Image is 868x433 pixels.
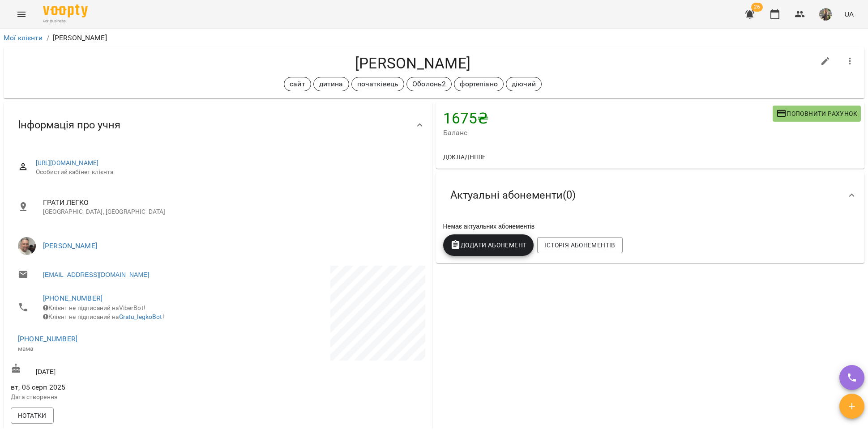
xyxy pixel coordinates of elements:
span: Історія абонементів [544,240,615,250]
p: початківець [357,79,399,89]
button: Menu [11,4,32,25]
a: [PHONE_NUMBER] [43,294,103,302]
img: Юрій ГАЛІС [18,237,36,255]
h4: [PERSON_NAME] [11,54,815,72]
p: дитина [319,79,343,89]
button: UA [841,6,857,22]
p: [GEOGRAPHIC_DATA], [GEOGRAPHIC_DATA] [43,208,418,216]
img: d95d3a1f5a58f9939815add2f0358ac8.jpg [819,8,832,21]
li: / [47,33,49,43]
nav: breadcrumb [4,33,864,43]
span: UA [844,9,854,19]
button: Поповнити рахунок [773,106,861,122]
div: Інформація про учня [4,102,432,148]
span: Нотатки [18,410,47,421]
span: Актуальні абонементи ( 0 ) [450,188,576,202]
h4: 1675 ₴ [443,109,773,127]
div: початківець [351,77,405,91]
span: Клієнт не підписаний на ! [43,313,164,320]
a: [PHONE_NUMBER] [18,335,77,343]
span: Докладніше [443,152,486,162]
p: фортепіано [460,79,497,89]
button: Докладніше [440,149,490,165]
p: сайт [290,79,305,89]
span: Поповнити рахунок [776,108,857,119]
div: Актуальні абонементи(0) [436,172,865,218]
p: мама [18,344,209,353]
button: Історія абонементів [537,237,622,253]
div: Оболонь2 [406,77,452,91]
p: [PERSON_NAME] [53,33,107,43]
img: Voopty Logo [43,4,88,17]
span: вт, 05 серп 2025 [11,382,216,393]
div: [DATE] [9,361,218,378]
span: Додати Абонемент [450,240,527,250]
span: Баланс [443,127,773,138]
p: Оболонь2 [412,79,446,89]
a: Мої клієнти [4,34,43,42]
a: Gratu_legkoBot [119,313,162,320]
button: Нотатки [11,408,54,424]
button: Додати Абонемент [443,234,534,256]
div: сайт [284,77,311,91]
a: [EMAIL_ADDRESS][DOMAIN_NAME] [43,270,149,279]
a: [URL][DOMAIN_NAME] [36,159,99,166]
p: Дата створення [11,393,216,402]
div: діючий [506,77,542,91]
span: For Business [43,18,88,24]
p: діючий [512,79,536,89]
span: Клієнт не підписаний на ViberBot! [43,304,145,311]
span: Інформація про учня [18,118,120,132]
a: [PERSON_NAME] [43,242,97,250]
span: ГРАТИ ЛЕГКО [43,197,418,208]
div: фортепіано [454,77,503,91]
div: Немає актуальних абонементів [441,220,859,233]
div: дитина [313,77,349,91]
span: Особистий кабінет клієнта [36,168,418,177]
span: 26 [751,3,763,12]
